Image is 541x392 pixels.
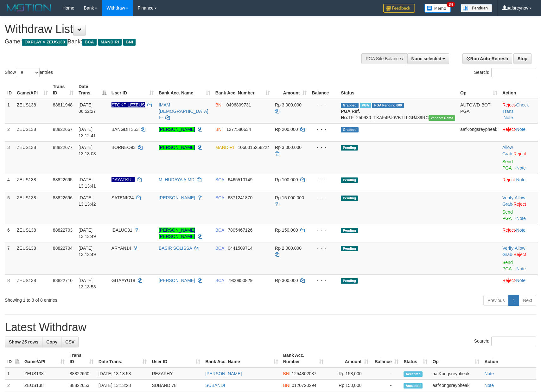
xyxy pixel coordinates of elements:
span: Copy 0496809731 to clipboard [226,102,251,107]
span: GITAAYU18 [111,278,135,283]
span: Vendor URL: https://trx31.1velocity.biz [429,115,455,121]
th: ID [5,81,14,99]
a: 1 [508,295,519,306]
span: Rp 100.000 [275,177,298,182]
th: Bank Acc. Name: activate to sort column ascending [156,81,213,99]
th: Game/API: activate to sort column ascending [22,350,67,368]
td: · · [500,192,538,224]
span: [DATE] 06:52:27 [79,102,96,114]
td: 1 [5,368,22,380]
a: IMAM [DEMOGRAPHIC_DATA] I-- [159,102,208,120]
span: Rp 200.000 [275,127,298,132]
div: - - - [312,144,336,151]
img: Button%20Memo.svg [424,4,451,13]
span: Rp 150.000 [275,228,298,233]
span: BANGDIT353 [111,127,139,132]
span: PGA Pending [372,103,404,108]
span: Pending [341,145,358,151]
a: Reject [502,228,515,233]
a: SUBANDI [205,383,225,388]
a: CSV [61,337,79,347]
a: Reject [513,151,526,156]
span: Copy 0120720294 to clipboard [292,383,316,388]
td: SUBANDI78 [149,380,203,391]
div: - - - [312,245,336,251]
td: 2 [5,123,14,141]
a: [PERSON_NAME] [159,195,195,200]
span: Nama rekening ada tanda titik/strip, harap diedit [111,102,145,107]
th: Action [482,350,536,368]
td: AUTOWD-BOT-PGA [458,99,500,124]
a: Allow Grab [502,246,525,257]
td: 4 [5,174,14,192]
a: Send PGA [502,260,513,271]
a: Send PGA [502,159,513,170]
span: BCA [82,39,96,46]
a: [PERSON_NAME] [205,371,242,376]
h4: Game: Bank: [5,39,354,45]
span: · [502,145,513,156]
td: ZEUS138 [22,368,67,380]
span: Rp 3.000.000 [275,145,302,150]
th: Bank Acc. Name: activate to sort column ascending [203,350,281,368]
td: ZEUS138 [22,380,67,391]
a: Verify [502,195,513,200]
td: · [500,123,538,141]
td: Rp 150,000 [326,380,371,391]
a: Previous [483,295,509,306]
span: Rp 2.000.000 [275,246,302,251]
span: [DATE] 13:13:41 [79,177,96,189]
label: Show entries [5,68,53,77]
td: 88822653 [67,380,96,391]
a: [PERSON_NAME] [159,278,195,283]
span: Pending [341,246,358,251]
a: Reject [502,278,515,283]
th: Trans ID: activate to sort column ascending [50,81,76,99]
span: [DATE] 13:13:49 [79,228,96,239]
b: PGA Ref. No: [341,109,360,120]
a: M. HUDAYA A.MD [159,177,194,182]
td: aafKongsreypheak [430,368,482,380]
td: [DATE] 13:13:58 [96,368,150,380]
span: · [502,246,525,257]
div: - - - [312,126,336,132]
a: Reject [502,102,515,107]
a: Show 25 rows [5,337,42,347]
a: Allow Grab [502,195,525,207]
th: Date Trans.: activate to sort column ascending [96,350,150,368]
span: 88822667 [53,127,73,132]
a: Reject [513,202,526,207]
a: Verify [502,246,513,251]
a: Check Trans [502,102,529,114]
th: Op: activate to sort column ascending [458,81,500,99]
span: [DATE] 13:13:42 [79,195,96,207]
a: Note [516,127,526,132]
td: · · [500,99,538,124]
div: PGA Site Balance / [361,53,407,64]
span: Pending [341,196,358,201]
span: [DATE] 13:13:53 [79,278,96,289]
td: - [371,368,401,380]
td: REZAPHY [149,368,203,380]
td: · [500,174,538,192]
div: Showing 1 to 8 of 8 entries [5,294,221,303]
a: Reject [513,252,526,257]
td: ZEUS138 [14,274,50,292]
span: Copy 7805467126 to clipboard [228,228,252,233]
a: Send PGA [502,209,513,221]
input: Search: [491,337,536,346]
td: 3 [5,141,14,174]
a: Reject [502,177,515,182]
span: Copy 6871241870 to clipboard [228,195,252,200]
img: MOTION_logo.png [5,3,53,13]
th: Game/API: activate to sort column ascending [14,81,50,99]
a: Note [516,266,526,271]
td: 6 [5,224,14,242]
span: [DATE] 13:13:49 [79,246,96,257]
span: BORNEO93 [111,145,136,150]
td: ZEUS138 [14,192,50,224]
div: - - - [312,227,336,233]
span: Copy 7900850829 to clipboard [228,278,252,283]
span: None selected [411,56,442,61]
td: 88822660 [67,368,96,380]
